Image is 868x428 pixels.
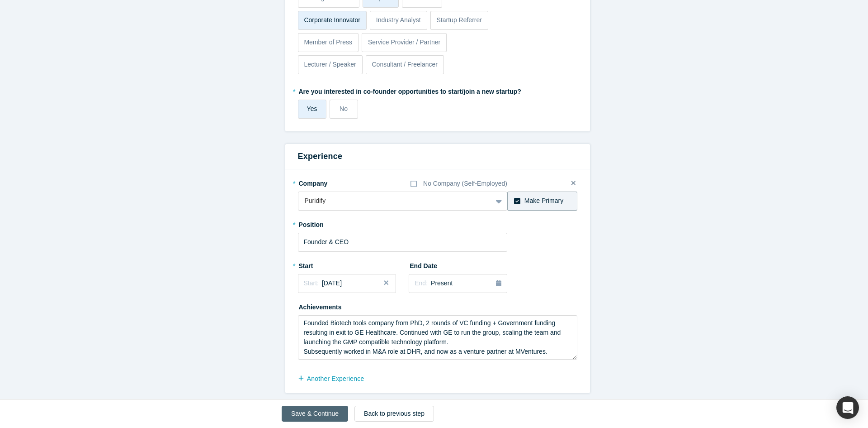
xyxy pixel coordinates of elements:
[423,179,507,188] div: No Company (Self-Employed)
[340,105,348,112] span: No
[437,15,482,25] p: Startup Referrer
[298,299,349,312] label: Achievements
[415,279,428,287] span: End:
[431,279,453,287] span: Present
[298,84,577,96] label: Are you interested in co-founder opportunities to start/join a new startup?
[304,279,319,287] span: Start:
[376,15,421,25] p: Industry Analyst
[307,105,317,112] span: Yes
[409,258,459,271] label: End Date
[524,196,563,206] div: Make Primary
[298,274,396,293] button: Start:[DATE]
[298,371,374,387] button: another Experience
[382,274,396,293] button: Close
[298,233,508,252] input: Sales Manager
[298,258,349,271] label: Start
[409,274,507,293] button: End:Present
[282,406,348,422] button: Save & Continue
[298,315,577,360] textarea: Founded Biotech tools company from PhD, 2 rounds of VC funding + Government funding resulting in ...
[298,150,577,163] h3: Experience
[298,217,349,230] label: Position
[298,176,349,188] label: Company
[304,38,352,47] p: Member of Press
[322,279,342,287] span: [DATE]
[372,60,438,69] p: Consultant / Freelancer
[368,38,440,47] p: Service Provider / Partner
[304,60,356,69] p: Lecturer / Speaker
[304,15,360,25] p: Corporate Innovator
[354,406,434,422] button: Back to previous step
